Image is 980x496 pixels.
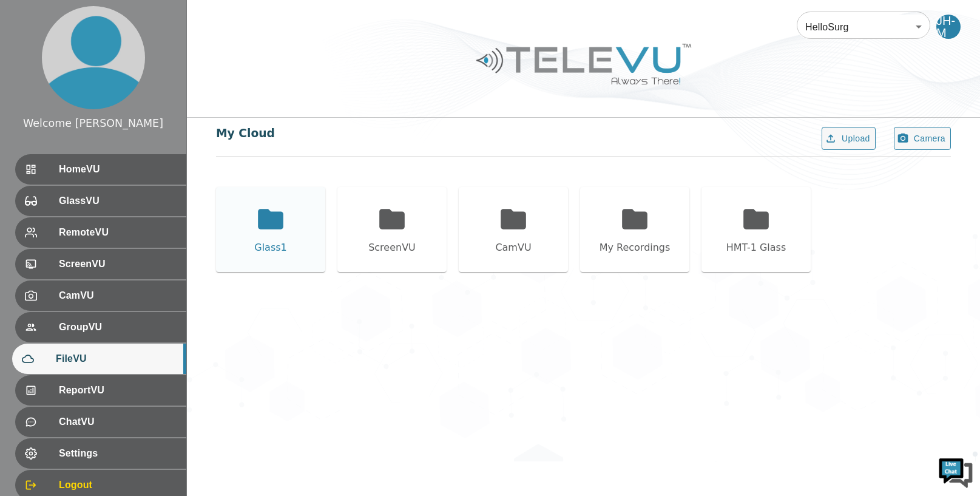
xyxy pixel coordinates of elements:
[15,217,186,248] div: RemoteVU
[70,153,167,276] span: We're online!
[56,352,177,366] span: FileVU
[15,154,186,185] div: HomeVU
[15,186,186,216] div: GlassVU
[21,56,51,87] img: d_736959983_company_1615157101543_736959983
[59,194,177,208] span: GlassVU
[938,454,974,490] img: Chat Widget
[59,415,177,429] span: ChatVU
[15,438,186,469] div: Settings
[42,6,145,109] img: profile.png
[936,15,961,39] div: JH-M
[368,240,416,255] div: ScreenVU
[600,240,671,255] div: My Recordings
[254,240,287,255] div: Glass1
[495,240,531,255] div: CamVU
[59,383,177,398] span: ReportVU
[23,115,163,131] div: Welcome [PERSON_NAME]
[59,320,177,335] span: GroupVU
[216,125,275,142] div: My Cloud
[15,375,186,406] div: ReportVU
[894,127,951,151] button: Camera
[797,10,930,44] div: HelloSurg
[6,331,231,374] textarea: Type your message and hit 'Enter'
[59,446,177,461] span: Settings
[59,288,177,303] span: CamVU
[822,127,876,151] button: Upload
[15,312,186,342] div: GroupVU
[15,280,186,311] div: CamVU
[59,478,177,492] span: Logout
[475,39,693,89] img: Logo
[63,64,204,80] div: Chat with us now
[15,407,186,437] div: ChatVU
[12,344,186,374] div: FileVU
[59,225,177,240] span: RemoteVU
[15,249,186,279] div: ScreenVU
[59,162,177,177] span: HomeVU
[726,240,786,255] div: HMT-1 Glass
[199,6,228,35] div: Minimize live chat window
[59,257,177,271] span: ScreenVU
